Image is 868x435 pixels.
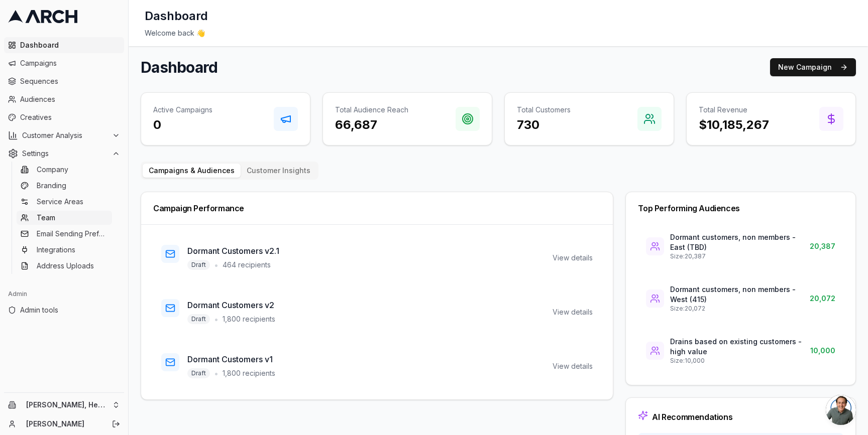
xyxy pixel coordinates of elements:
[153,105,212,115] p: Active Campaigns
[223,314,275,324] span: 1,800 recipients
[4,91,124,107] a: Audiences
[17,211,112,225] a: Team
[670,232,810,252] p: Dormant customers, non members - East (TBD)
[652,413,732,421] div: AI Recommendations
[187,353,275,365] h3: Dormant Customers v1
[670,337,810,357] p: Drains based on existing customers - high value
[223,260,271,270] span: 464 recipients
[517,117,571,133] h3: 730
[20,305,120,315] span: Admin tools
[37,165,68,175] span: Company
[810,241,835,251] span: 20,387
[109,417,123,431] button: Log out
[810,346,835,356] span: 10,000
[670,357,810,365] p: Size: 10,000
[335,105,408,115] p: Total Audience Reach
[4,302,124,318] a: Admin tools
[4,73,124,89] a: Sequences
[699,105,769,115] p: Total Revenue
[22,130,108,140] span: Customer Analysis
[4,397,124,413] button: [PERSON_NAME], Heating, Cooling and Drains
[214,259,219,271] span: •
[187,314,210,324] span: Draft
[17,195,112,209] a: Service Areas
[17,179,112,193] a: Branding
[517,105,571,115] p: Total Customers
[810,294,835,304] span: 20,072
[20,40,120,50] span: Dashboard
[143,164,241,178] button: Campaigns & Audiences
[145,28,852,38] div: Welcome back 👋
[17,227,112,241] a: Email Sending Preferences
[145,8,208,24] h1: Dashboard
[4,55,124,71] a: Campaigns
[26,400,108,409] span: [PERSON_NAME], Heating, Cooling and Drains
[37,213,55,223] span: Team
[20,94,120,104] span: Audiences
[4,127,124,143] button: Customer Analysis
[20,58,120,68] span: Campaigns
[17,163,112,177] a: Company
[17,243,112,257] a: Integrations
[241,164,316,178] button: Customer Insights
[187,368,210,378] span: Draft
[670,252,810,260] p: Size: 20,387
[17,259,112,273] a: Address Uploads
[26,419,101,429] a: [PERSON_NAME]
[187,299,275,311] h3: Dormant Customers v2
[4,109,124,125] a: Creatives
[223,368,275,378] span: 1,800 recipients
[214,313,219,325] span: •
[37,229,108,239] span: Email Sending Preferences
[335,117,408,133] h3: 66,687
[4,37,124,53] a: Dashboard
[770,58,856,76] button: New Campaign
[20,76,120,86] span: Sequences
[4,286,124,302] div: Admin
[553,253,593,263] div: View details
[670,284,810,305] p: Dormant customers, non members - West (415)
[4,146,124,162] button: Settings
[22,149,108,159] span: Settings
[826,395,856,425] a: Open chat
[699,117,769,133] h3: $10,185,267
[187,260,210,270] span: Draft
[20,112,120,122] span: Creatives
[553,307,593,317] div: View details
[670,305,810,313] p: Size: 20,072
[153,204,601,212] div: Campaign Performance
[37,245,75,255] span: Integrations
[37,181,66,191] span: Branding
[638,204,843,212] div: Top Performing Audiences
[553,361,593,371] div: View details
[214,367,219,379] span: •
[187,245,279,257] h3: Dormant Customers v2.1
[141,58,218,76] h1: Dashboard
[37,261,94,271] span: Address Uploads
[153,117,212,133] h3: 0
[37,197,83,207] span: Service Areas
